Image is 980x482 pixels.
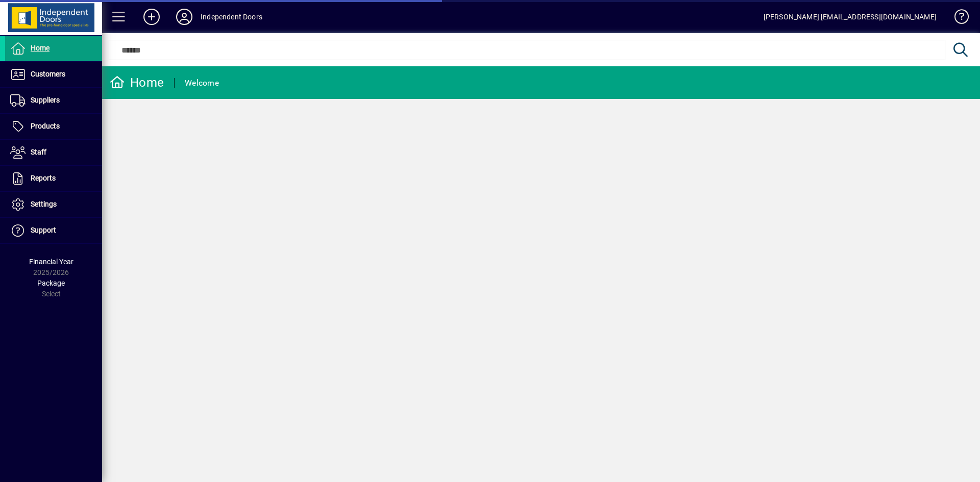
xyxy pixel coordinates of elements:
[31,96,60,104] span: Suppliers
[31,148,46,156] span: Staff
[31,226,56,234] span: Support
[29,258,73,266] span: Financial Year
[185,75,219,91] div: Welcome
[5,166,102,191] a: Reports
[947,2,967,35] a: Knowledge Base
[5,114,102,139] a: Products
[5,140,102,165] a: Staff
[764,9,937,25] div: [PERSON_NAME] [EMAIL_ADDRESS][DOMAIN_NAME]
[31,200,57,208] span: Settings
[31,44,50,52] span: Home
[31,174,56,182] span: Reports
[5,218,102,243] a: Support
[37,279,65,287] span: Package
[5,88,102,113] a: Suppliers
[110,74,164,91] div: Home
[168,8,201,26] button: Profile
[201,9,262,25] div: Independent Doors
[5,192,102,217] a: Settings
[31,122,60,130] span: Products
[31,70,65,78] span: Customers
[5,62,102,87] a: Customers
[135,8,168,26] button: Add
